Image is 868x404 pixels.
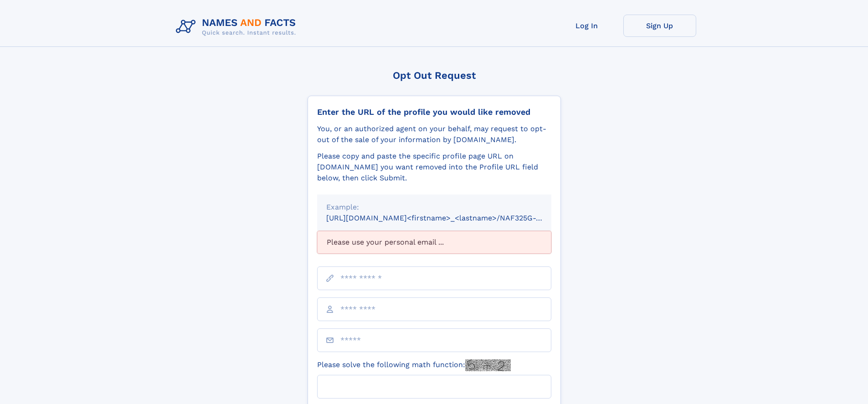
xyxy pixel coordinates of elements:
div: Opt Out Request [308,70,561,81]
div: You, or an authorized agent on your behalf, may request to opt-out of the sale of your informatio... [317,123,551,145]
div: Please copy and paste the specific profile page URL on [DOMAIN_NAME] you want removed into the Pr... [317,151,551,184]
label: Please solve the following math function: [317,359,511,371]
div: Example: [326,202,542,213]
div: Please use your personal email ... [317,231,551,254]
div: Enter the URL of the profile you would like removed [317,107,551,117]
a: Log In [550,15,623,37]
small: [URL][DOMAIN_NAME]<firstname>_<lastname>/NAF325G-xxxxxxxx [326,214,569,222]
img: Logo Names and Facts [172,15,303,39]
a: Sign Up [623,15,696,37]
